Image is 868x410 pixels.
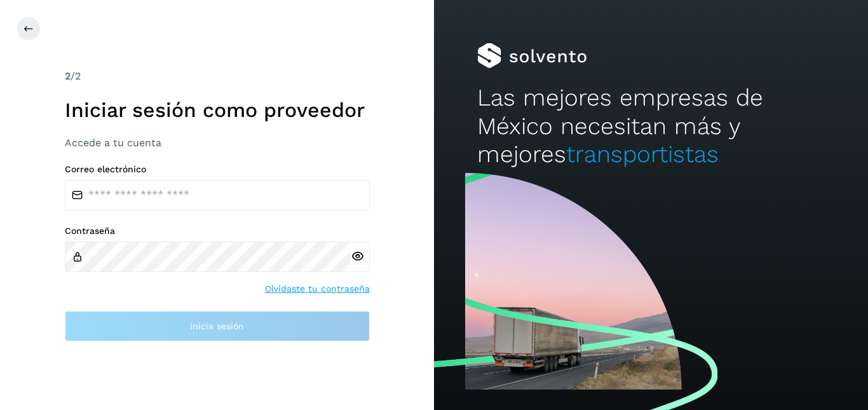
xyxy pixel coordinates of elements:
div: /2 [65,69,370,84]
span: transportistas [566,140,719,168]
h1: Iniciar sesión como proveedor [65,98,370,122]
label: Contraseña [65,226,370,236]
label: Correo electrónico [65,164,370,175]
button: Inicia sesión [65,311,370,341]
h2: Las mejores empresas de México necesitan más y mejores [477,84,824,168]
span: 2 [65,70,71,82]
span: Inicia sesión [190,322,244,331]
a: Olvidaste tu contraseña [265,282,370,296]
h3: Accede a tu cuenta [65,137,370,149]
